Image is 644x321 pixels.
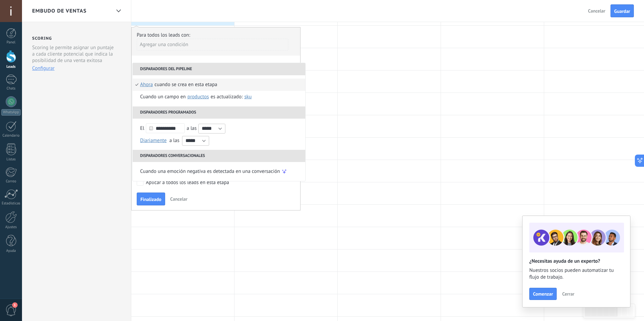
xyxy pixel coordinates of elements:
button: Finalizado [137,193,165,205]
span: a las [186,125,197,132]
span: Cancelar [170,196,187,202]
span: Productos [187,94,209,100]
span: El [140,125,144,132]
div: Chats [1,86,21,91]
button: Comenzar [529,288,557,300]
div: Ajustes [1,225,21,229]
div: Embudo de ventas [113,4,124,18]
div: WhatsApp [1,109,21,116]
span: Guardar [614,9,630,14]
li: Disparadores programados [133,106,305,119]
span: Cuando una emoción negativa es detectada en una conversación [140,165,280,178]
button: Productos [186,91,210,103]
div: Ayuda [1,249,21,253]
span: Diariamente [140,137,166,144]
div: Para todos los leads con: [137,32,295,38]
span: Comenzar [533,292,553,296]
span: Finalizado [140,197,161,202]
span: Cancelar [588,8,605,14]
li: Disparadores conversacionales [133,150,305,162]
span: a las [169,137,179,144]
span: Nuestros socios pueden automatizar tu flujo de trabajo. [529,267,623,281]
button: Cerrar [559,289,577,299]
div: Aplicar a todos los leads en esta etapa [146,179,229,186]
button: Guardar [610,4,634,17]
div: Cuando se crea en esta etapa [155,79,217,91]
div: Calendario [1,134,21,138]
h2: Scoring [32,36,52,41]
h2: ¿Necesitas ayuda de un experto? [529,258,623,264]
button: SKU [243,91,253,103]
div: Agregar una condición [137,39,288,51]
span: 1 [12,302,18,308]
button: Diariamente [140,134,169,146]
button: Cancelar [585,6,608,16]
span: Cerrar [562,292,574,296]
button: Configurar [32,65,54,72]
div: Estadísticas [1,201,21,206]
div: Listas [1,157,21,162]
div: Correo [1,179,21,184]
button: ahora [140,79,155,91]
span: SKU [244,94,252,100]
div: Leads [1,65,21,69]
div: Cuando un campo en es actualizado: [140,91,253,103]
p: Scoring le permite asignar un puntaje a cada cliente potencial que indica la posibilidad de una v... [32,44,116,64]
span: Embudo de ventas [32,8,87,14]
div: Panel [1,40,21,45]
button: Cancelar [168,194,190,204]
span: ahora [140,79,153,91]
li: Disparadores del pipeline [133,63,305,75]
